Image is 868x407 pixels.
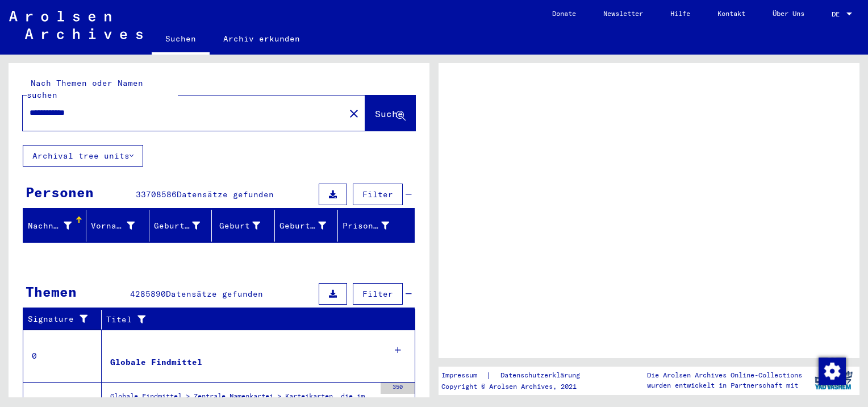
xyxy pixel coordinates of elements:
mat-header-cell: Geburtsdatum [275,210,338,242]
div: Geburtsname [154,220,201,232]
div: Geburt‏ [216,220,260,232]
span: 33708586 [136,189,177,200]
span: Datensätze gefunden [166,289,263,299]
mat-icon: close [347,107,361,121]
div: Geburtsname [154,217,215,235]
div: Signature [28,310,104,329]
mat-header-cell: Vorname [86,210,149,242]
mat-header-cell: Geburtsname [149,210,212,242]
div: Geburtsdatum [279,220,326,232]
p: wurden entwickelt in Partnerschaft mit [647,380,802,391]
div: Globale Findmittel [110,356,202,368]
div: Personen [26,182,94,202]
img: Arolsen_neg.svg [9,11,143,39]
mat-header-cell: Nachname [23,210,86,242]
img: yv_logo.png [812,366,855,394]
div: Geburtsdatum [279,217,340,235]
div: Themen [26,281,77,302]
mat-header-cell: Geburt‏ [212,210,275,242]
button: Clear [343,102,365,124]
span: Filter [362,289,393,299]
p: Die Arolsen Archives Online-Collections [647,370,802,380]
div: Vorname [91,220,135,232]
mat-header-cell: Prisoner # [338,210,414,242]
div: Vorname [91,217,149,235]
div: Prisoner # [343,220,389,232]
div: Prisoner # [343,217,403,235]
button: Filter [353,184,403,205]
a: Archiv erkunden [210,25,314,52]
div: Titel [106,314,393,326]
span: DE [832,10,844,18]
mat-label: Nach Themen oder Namen suchen [27,78,143,100]
button: Filter [353,283,403,305]
div: Nachname [28,217,86,235]
div: Signature [28,313,93,325]
div: Titel [106,310,404,329]
img: Zustimmung ändern [819,358,846,385]
div: Geburt‏ [216,217,274,235]
a: Impressum [441,369,486,381]
span: Datensätze gefunden [177,189,274,200]
span: 4285890 [130,289,166,299]
span: Suche [375,108,403,119]
div: 350 [381,383,415,394]
div: Nachname [28,220,72,232]
button: Suche [365,95,415,131]
span: Filter [362,189,393,200]
div: | [441,369,594,381]
button: Archival tree units [23,145,143,167]
div: Globale Findmittel > Zentrale Namenkartei > Karteikarten, die im Rahmen der sequentiellen Massend... [110,391,375,407]
p: Copyright © Arolsen Archives, 2021 [441,381,594,392]
a: Datenschutzerklärung [491,369,594,381]
a: Suchen [152,25,210,55]
td: 0 [23,330,102,382]
div: Zustimmung ändern [818,357,845,384]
